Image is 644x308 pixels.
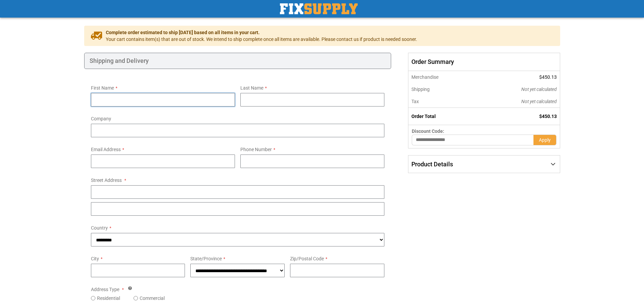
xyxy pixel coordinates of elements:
span: City [91,256,99,261]
span: State/Province [190,256,222,261]
span: First Name [91,85,114,91]
span: Company [91,116,111,121]
button: Apply [533,135,556,145]
img: Fix Industrial Supply [280,3,358,14]
span: Complete order estimated to ship [DATE] based on all items in your cart. [106,29,417,36]
span: Last Name [240,85,263,91]
div: Shipping and Delivery [84,53,391,69]
span: Discount Code: [412,128,444,134]
span: Shipping [411,87,430,92]
span: Phone Number [240,147,272,152]
span: Street Address [91,177,122,183]
span: Zip/Postal Code [290,256,324,261]
span: Not yet calculated [521,99,557,104]
span: Address Type [91,287,119,292]
label: Commercial [140,295,165,302]
span: Email Address [91,147,121,152]
span: Apply [539,137,551,143]
span: Not yet calculated [521,87,557,92]
label: Residential [97,295,120,302]
strong: Order Total [411,114,436,119]
span: $450.13 [539,74,557,80]
span: $450.13 [539,114,557,119]
span: Order Summary [408,53,560,71]
a: store logo [280,3,358,14]
span: Your cart contains item(s) that are out of stock. We intend to ship complete once all items are a... [106,36,417,43]
span: Product Details [411,161,453,168]
th: Merchandise [408,71,476,83]
span: Country [91,225,108,231]
th: Tax [408,95,476,108]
